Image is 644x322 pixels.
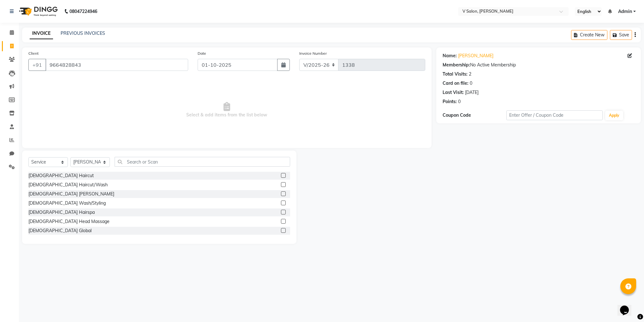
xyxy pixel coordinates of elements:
span: Select & add items from the list below [28,78,425,142]
iframe: chat widget [617,297,638,316]
label: Client [28,51,39,56]
div: Card on file: [443,80,468,87]
div: [DEMOGRAPHIC_DATA] [PERSON_NAME] [28,191,114,197]
div: Points: [443,98,457,105]
input: Enter Offer / Coupon Code [506,110,602,120]
div: Name: [443,53,457,59]
button: Save [610,30,632,40]
div: Total Visits: [443,71,468,77]
b: 08047224946 [69,3,97,20]
div: [DEMOGRAPHIC_DATA] Haircut [28,172,94,179]
button: +91 [28,59,46,71]
a: PREVIOUS INVOICES [61,30,105,36]
div: [DEMOGRAPHIC_DATA] Hairspa [28,209,95,216]
button: Create New [571,30,607,40]
div: [DATE] [465,89,479,96]
div: Membership: [443,62,470,68]
label: Invoice Number [299,51,327,56]
div: [DEMOGRAPHIC_DATA] Wash/Styling [28,200,106,207]
div: 2 [469,71,471,77]
a: [PERSON_NAME] [458,53,493,59]
div: Coupon Code [443,112,507,119]
div: [DEMOGRAPHIC_DATA] Global [28,227,92,234]
button: Apply [605,111,623,120]
div: 0 [470,80,472,87]
div: [DEMOGRAPHIC_DATA] Haircut/Wash [28,182,108,188]
div: Last Visit: [443,89,464,96]
div: No Active Membership [443,62,635,68]
input: Search or Scan [115,157,290,167]
label: Date [198,51,206,56]
img: logo [16,3,59,20]
div: [DEMOGRAPHIC_DATA] Head Massage [28,218,110,225]
div: 0 [458,98,461,105]
span: Admin [618,8,632,15]
a: INVOICE [30,28,53,39]
input: Search by Name/Mobile/Email/Code [45,59,188,71]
